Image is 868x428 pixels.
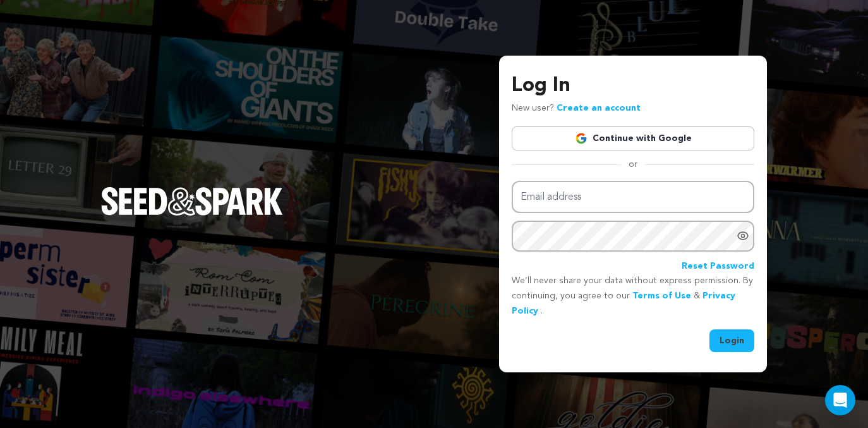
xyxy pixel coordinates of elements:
input: Email address [512,181,754,213]
p: New user? [512,101,641,116]
a: Create an account [557,104,641,113]
button: Login [709,329,754,352]
img: Seed&Spark Logo [101,187,283,215]
a: Terms of Use [632,291,691,300]
img: Google logo [575,132,588,145]
a: Continue with Google [512,126,754,150]
span: or [621,158,645,171]
a: Show password as plain text. Warning: this will display your password on the screen. [737,229,749,242]
p: We’ll never share your data without express permission. By continuing, you agree to our & . [512,274,754,319]
h3: Log In [512,71,754,101]
a: Privacy Policy [512,291,735,315]
div: Open Intercom Messenger [825,385,855,415]
a: Reset Password [682,259,754,274]
a: Seed&Spark Homepage [101,187,283,240]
